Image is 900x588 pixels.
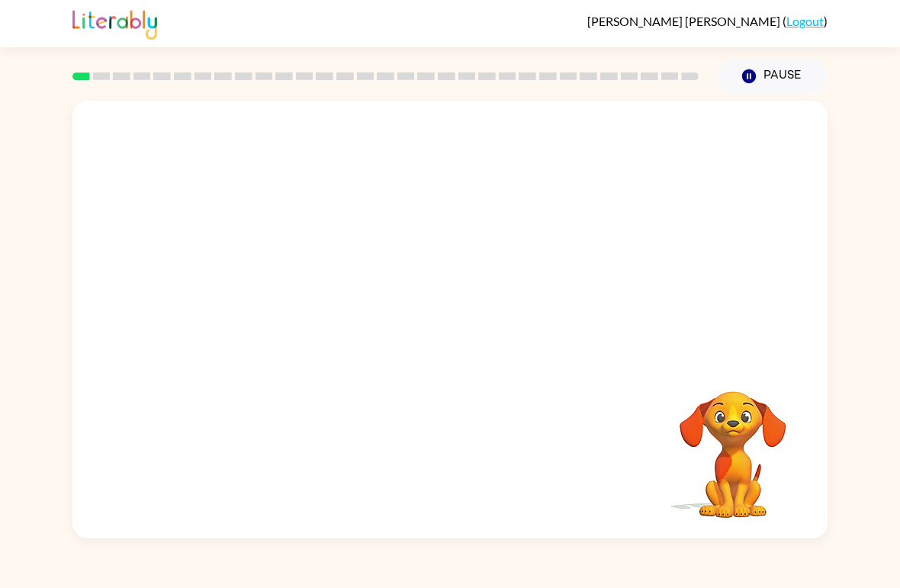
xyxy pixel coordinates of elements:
div: ( ) [587,14,828,28]
span: [PERSON_NAME] [PERSON_NAME] [587,14,783,28]
img: Literably [72,6,157,40]
video: Your browser must support playing .mp4 files to use Literably. Please try using another browser. [657,368,809,520]
a: Logout [786,14,824,28]
button: Pause [717,59,828,94]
